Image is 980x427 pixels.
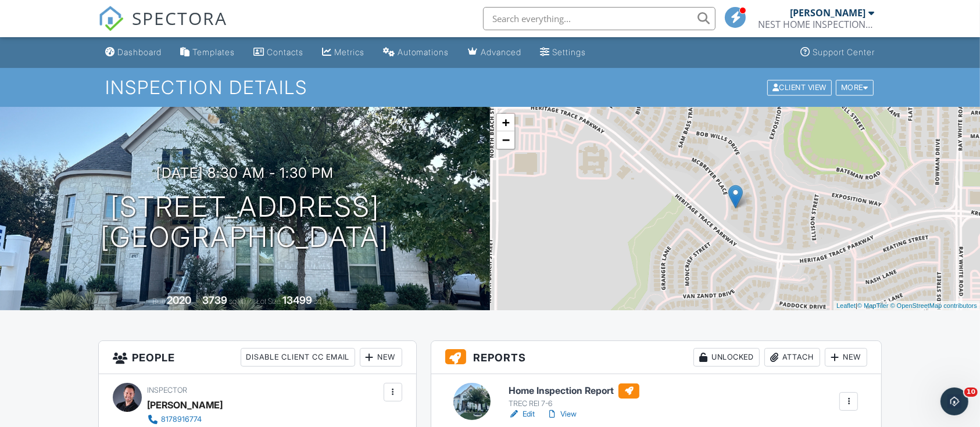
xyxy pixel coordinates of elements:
div: Client View [767,80,832,95]
div: 8178916774 [161,415,202,424]
a: Zoom in [497,114,514,131]
div: New [360,348,402,367]
a: SPECTORA [98,16,227,40]
img: The Best Home Inspection Software - Spectora [98,6,124,31]
h1: Inspection Details [105,77,874,98]
div: New [825,348,867,367]
span: sq.ft. [314,297,328,306]
div: Support Center [813,47,875,57]
a: Zoom out [497,131,514,149]
div: TREC REI 7-6 [509,399,639,408]
span: Lot Size [256,297,281,306]
div: Dashboard [117,47,162,57]
div: Advanced [481,47,522,57]
a: Contacts [249,42,308,63]
a: 8178916774 [147,414,338,425]
h3: People [99,341,416,374]
span: SPECTORA [132,6,227,30]
a: © OpenStreetMap contributors [890,302,977,309]
div: [PERSON_NAME] [790,7,865,19]
a: Edit [509,408,535,420]
a: Metrics [317,42,369,63]
a: Settings [536,42,591,63]
span: sq. ft. [229,297,245,306]
h1: [STREET_ADDRESS] [GEOGRAPHIC_DATA] [101,192,389,253]
div: Settings [553,47,586,57]
span: 10 [964,387,978,397]
div: 2020 [167,294,191,306]
iframe: Intercom live chat [940,387,968,415]
div: Attach [764,348,820,367]
div: More [836,80,874,95]
span: Built [152,297,165,306]
a: © MapTiler [857,302,889,309]
a: Leaflet [836,302,856,309]
div: 3739 [202,294,227,306]
div: Metrics [334,47,364,57]
div: Unlocked [693,348,760,367]
div: NEST HOME INSPECTIONS, LLC [758,19,874,30]
a: Home Inspection Report TREC REI 7-6 [509,383,639,409]
div: Contacts [267,47,303,57]
div: | [834,301,980,311]
a: View [546,408,577,420]
div: Templates [192,47,235,57]
a: Dashboard [101,42,166,63]
div: [PERSON_NAME] [147,396,223,414]
a: Support Center [796,42,879,63]
h3: Reports [431,341,882,374]
a: Client View [766,82,835,91]
h6: Home Inspection Report [509,383,639,399]
a: Templates [176,42,239,63]
input: Search everything... [483,7,716,30]
div: 13499 [282,294,312,306]
span: Inspector [147,386,187,394]
div: Automations [398,47,449,57]
a: Automations (Basic) [378,42,454,63]
h3: [DATE] 8:30 am - 1:30 pm [156,165,334,181]
div: Disable Client CC Email [241,348,355,367]
a: Advanced [463,42,527,63]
